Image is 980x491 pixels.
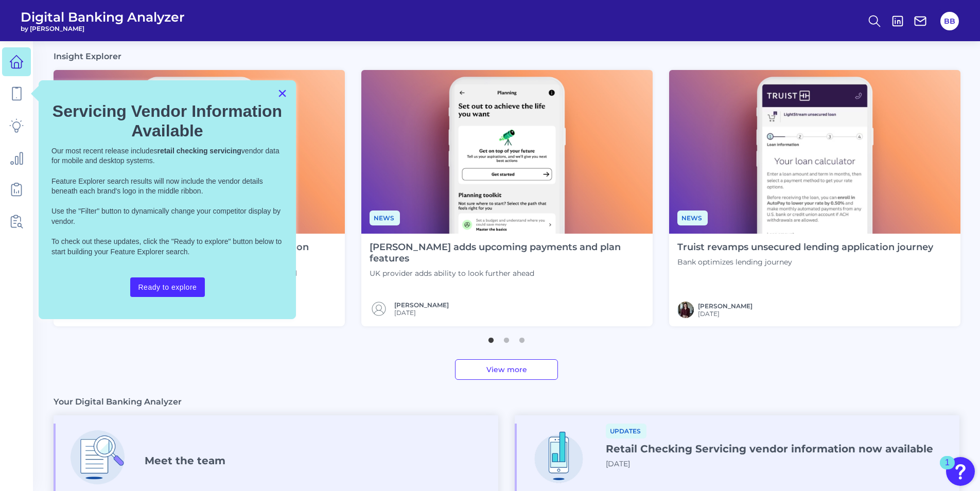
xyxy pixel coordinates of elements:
[21,25,185,32] span: by [PERSON_NAME]
[940,12,959,30] button: BB
[455,359,558,380] a: View more
[501,332,512,343] button: 2
[370,242,644,264] h4: [PERSON_NAME] adds upcoming payments and plan features
[606,424,646,439] span: Updates
[517,332,527,343] button: 3
[525,424,592,491] img: Streamline_Mobile_-_New.png
[394,301,449,309] a: [PERSON_NAME]
[606,459,630,468] span: [DATE]
[51,206,283,226] p: Use the "Filter" button to dynamically change your competitor display by vendor.
[54,70,345,234] img: News - Phone.png
[606,443,933,455] h4: Retail Checking Servicing vendor information now available
[157,147,241,155] strong: retail checking servicing
[677,302,694,318] img: RNFetchBlobTmp_0b8yx2vy2p867rz195sbp4h.png
[677,257,933,267] p: Bank optimizes lending journey
[698,302,752,310] a: [PERSON_NAME]
[21,9,185,25] span: Digital Banking Analyzer
[698,310,752,318] span: [DATE]
[394,309,449,317] span: [DATE]
[677,211,708,225] span: News
[51,147,157,155] span: Our most recent release includes
[54,51,121,62] h3: Insight Explorer
[51,101,283,141] h2: Servicing Vendor Information Available
[54,396,182,407] h3: Your Digital Banking Analyzer
[946,457,975,486] button: Open Resource Center, 1 new notification
[370,211,400,225] span: News
[51,177,283,197] p: Feature Explorer search results will now include the vendor details beneath each brand's logo in ...
[130,277,205,297] button: Ready to explore
[669,70,960,234] img: News - Phone (3).png
[145,454,225,467] h4: Meet the team
[51,237,283,257] p: To check out these updates, click the "Ready to explore" button below to start building your Feat...
[277,85,287,101] button: Close
[945,463,950,476] div: 1
[486,332,496,343] button: 1
[361,70,653,234] img: News - Phone (4).png
[370,269,644,278] p: UK provider adds ability to look further ahead
[64,424,131,491] img: Deep_Dive.png
[677,242,933,253] h4: Truist revamps unsecured lending application journey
